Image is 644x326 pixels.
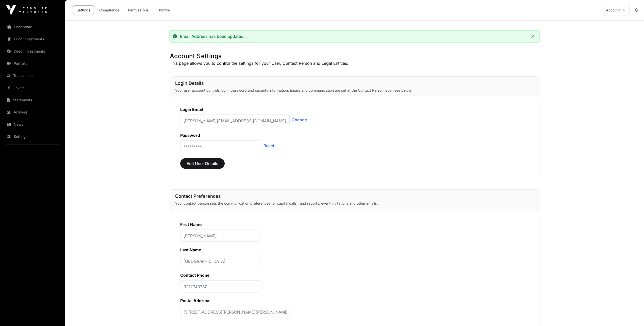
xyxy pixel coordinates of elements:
[96,5,123,15] a: Compliance
[180,222,202,227] label: First Name
[4,82,61,93] a: Invest
[4,107,61,118] a: Analysis
[175,193,534,200] h1: Contact Preferences
[180,273,210,278] label: Contact Phone
[125,5,152,15] a: Permissions
[4,46,61,57] a: Direct Investments
[4,70,61,81] a: Transactions
[4,94,61,106] a: Statements
[170,52,539,60] h1: Account Settings
[180,34,245,39] div: Email Address has been updated.
[154,5,174,15] a: Profile
[180,255,261,267] p: [GEOGRAPHIC_DATA]
[292,117,307,123] a: Change
[180,298,210,303] label: Postal Address
[180,115,290,127] p: [PERSON_NAME][EMAIL_ADDRESS][DOMAIN_NAME]
[180,158,225,169] button: Edit User Details
[6,5,47,15] img: Icehouse Ventures Logo
[180,133,200,138] label: Password
[529,33,536,40] button: Close
[4,119,61,130] a: News
[603,5,630,15] button: Account
[180,280,261,292] p: 0212740730
[263,143,274,149] a: Reset
[4,34,61,45] a: Fund Investments
[175,88,534,93] p: Your user account controls login, password and security information. Emails and communication are...
[4,131,61,142] a: Settings
[180,107,203,112] label: Login Email
[4,58,61,69] a: Portfolio
[175,201,534,206] p: Your contact person sets the communication preferences for capital calls, fund reports, event inv...
[170,60,539,66] p: This page allows you to control the settings for your User, Contact Person and Legal Entities.
[180,230,261,242] p: [PERSON_NAME]
[187,160,218,167] span: Edit User Details
[73,5,94,15] a: Settings
[180,306,292,318] p: [STREET_ADDRESS][PERSON_NAME][PERSON_NAME]
[180,247,201,252] label: Last Name
[175,80,534,87] h1: Login Details
[4,21,61,32] a: Dashboard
